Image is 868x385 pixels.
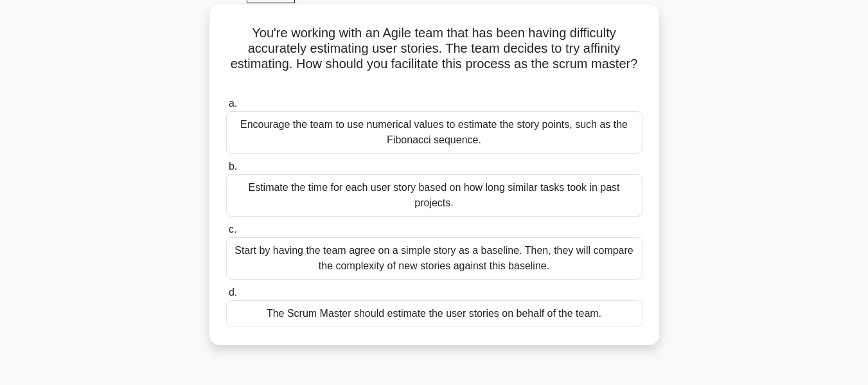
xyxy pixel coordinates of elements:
[226,174,642,217] div: Estimate the time for each user story based on how long similar tasks took in past projects.
[225,25,644,88] h5: You're working with an Agile team that has been having difficulty accurately estimating user stor...
[229,287,237,298] span: d.
[229,224,236,235] span: c.
[229,98,237,109] span: a.
[226,237,642,280] div: Start by having the team agree on a simple story as a baseline. Then, they will compare the compl...
[226,111,642,154] div: Encourage the team to use numerical values to estimate the story points, such as the Fibonacci se...
[229,161,237,172] span: b.
[226,300,642,327] div: The Scrum Master should estimate the user stories on behalf of the team.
